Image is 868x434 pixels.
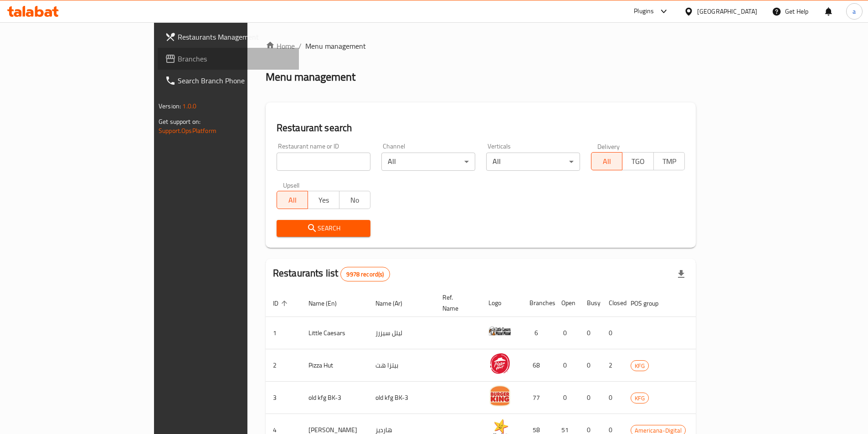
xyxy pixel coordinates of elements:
[522,289,554,317] th: Branches
[580,289,601,317] th: Busy
[853,6,856,16] span: a
[283,182,300,188] label: Upsell
[340,267,390,281] div: Total records count
[554,382,580,414] td: 0
[158,26,299,48] a: Restaurants Management
[341,270,389,279] span: 9978 record(s)
[622,152,653,170] button: TGO
[273,266,390,281] h2: Restaurants list
[597,143,620,149] label: Delivery
[580,317,601,349] td: 0
[601,382,623,414] td: 0
[281,194,304,207] span: All
[182,100,196,112] span: 1.0.0
[657,155,681,168] span: TMP
[368,317,435,349] td: ليتل سيزرز
[591,152,622,170] button: All
[601,289,623,317] th: Closed
[343,194,367,207] span: No
[601,317,623,349] td: 0
[488,320,511,342] img: Little Caesars
[626,155,650,168] span: TGO
[159,100,181,112] span: Version:
[277,191,308,209] button: All
[375,298,414,309] span: Name (Ar)
[670,263,692,285] div: Export file
[522,349,554,382] td: 68
[277,153,370,171] input: Search for restaurant name or ID..
[595,155,619,168] span: All
[273,298,290,309] span: ID
[266,70,355,84] h2: Menu management
[178,31,292,42] span: Restaurants Management
[634,6,654,17] div: Plugins
[298,41,302,51] li: /
[554,349,580,382] td: 0
[308,298,349,309] span: Name (En)
[159,125,216,137] a: Support.OpsPlatform
[631,298,670,309] span: POS group
[488,352,511,375] img: Pizza Hut
[301,317,368,349] td: Little Caesars
[301,349,368,382] td: Pizza Hut
[381,153,475,171] div: All
[580,382,601,414] td: 0
[308,191,339,209] button: Yes
[178,53,292,64] span: Branches
[178,75,292,86] span: Search Branch Phone
[301,382,368,414] td: old kfg BK-3
[305,41,366,51] span: Menu management
[277,220,370,237] button: Search
[653,152,685,170] button: TMP
[488,384,511,407] img: old kfg BK-3
[631,361,648,371] span: KFG
[159,116,200,128] span: Get support on:
[580,349,601,382] td: 0
[442,292,470,314] span: Ref. Name
[522,382,554,414] td: 77
[312,194,335,207] span: Yes
[601,349,623,382] td: 2
[368,382,435,414] td: old kfg BK-3
[339,191,370,209] button: No
[481,289,522,317] th: Logo
[368,349,435,382] td: بيتزا هت
[486,153,580,171] div: All
[277,121,685,135] h2: Restaurant search
[266,41,696,51] nav: breadcrumb
[158,70,299,92] a: Search Branch Phone
[554,289,580,317] th: Open
[522,317,554,349] td: 6
[697,6,757,16] div: [GEOGRAPHIC_DATA]
[158,48,299,70] a: Branches
[554,317,580,349] td: 0
[631,393,648,403] span: KFG
[284,223,363,234] span: Search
